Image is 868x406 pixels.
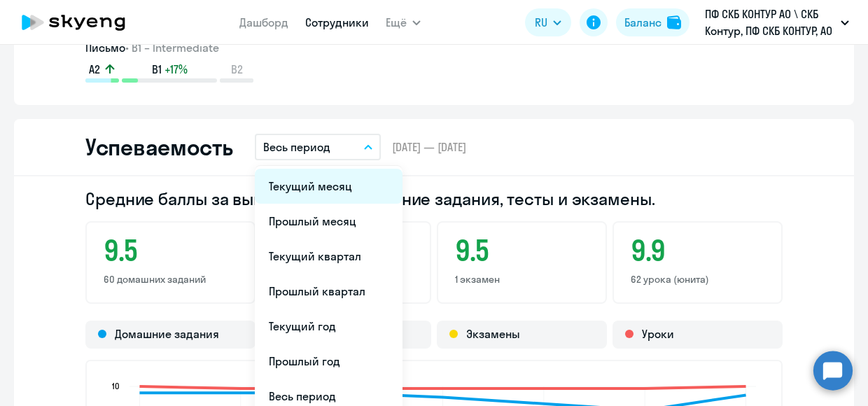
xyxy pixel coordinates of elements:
[612,321,783,349] div: Уроки
[631,234,764,267] h3: 9.9
[386,14,407,31] span: Ещё
[104,234,237,267] h3: 9.5
[525,8,571,36] button: RU
[437,321,607,349] div: Экзамены
[85,188,783,210] h2: Средние баллы за выполненные домашние задания, тесты и экзамены.
[263,139,330,155] p: Весь период
[624,14,661,31] div: Баланс
[112,381,120,391] text: 10
[164,62,188,77] span: +17%
[231,62,243,77] span: B2
[125,41,219,55] span: • B1 – Intermediate
[239,15,288,29] a: Дашборд
[667,15,681,29] img: balance
[305,15,369,29] a: Сотрудники
[152,62,162,77] span: B1
[85,133,232,161] h2: Успеваемость
[89,62,100,77] span: A2
[255,134,381,160] button: Весь период
[85,39,783,56] h3: Письмо
[616,8,689,36] button: Балансbalance
[85,321,255,349] div: Домашние задания
[455,273,589,286] p: 1 экзамен
[104,273,237,286] p: 60 домашних заданий
[392,139,466,155] span: [DATE] — [DATE]
[535,14,547,31] span: RU
[455,234,589,267] h3: 9.5
[705,6,835,39] p: ПФ СКБ КОНТУР АО \ СКБ Контур, ПФ СКБ КОНТУР, АО
[698,6,856,39] button: ПФ СКБ КОНТУР АО \ СКБ Контур, ПФ СКБ КОНТУР, АО
[631,273,764,286] p: 62 урока (юнита)
[386,8,421,36] button: Ещё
